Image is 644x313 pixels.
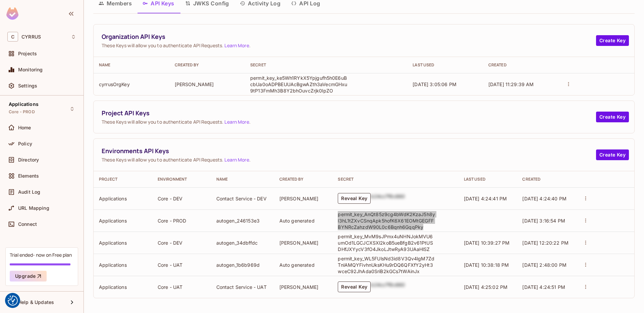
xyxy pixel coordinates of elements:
span: Workspace: CYRRUS [21,34,41,40]
td: cyrrusOrgKey [94,73,169,95]
p: permit_key_ke5Wh1RYkX5Ypjgufh5h0E6uBcbUa0oADPBEUUAcBgwAZth3aVecmGHxu9tP13FmMh3B8Y2bhOuvcZrjk0lpZO [250,75,347,94]
button: Reveal Key [338,281,371,292]
button: actions [564,79,573,89]
div: b24cc7f8c660 [371,281,405,292]
div: Created [488,62,553,68]
span: Audit Log [18,189,40,195]
span: [DATE] 4:24:51 PM [522,284,565,290]
button: actions [581,216,590,225]
button: Create Key [596,149,629,160]
p: permit_key_WL5FUlsNd3id8V3Qv4lgM7ZdTnlAMQYFivhnUksKHu9rDQ6QFXfY2yHt3wceC92JhAda0SriB2kGCs7tWAinJx [338,255,435,274]
span: [DATE] 11:29:39 AM [488,81,534,87]
div: Created [522,177,570,182]
div: Created By [175,62,240,68]
td: [PERSON_NAME] [274,187,333,209]
span: Policy [18,141,32,146]
div: Name [216,177,269,182]
span: Applications [9,102,39,107]
span: [DATE] 4:25:02 PM [464,284,508,290]
span: URL Mapping [18,205,49,211]
span: [DATE] 10:38:18 PM [464,262,509,268]
td: Core - PROD [152,209,211,232]
span: Organization API Keys [102,33,596,41]
span: These Keys will allow you to authenticate API Requests. . [102,119,596,125]
td: Applications [94,209,152,232]
td: Applications [94,276,152,298]
span: [DATE] 3:05:06 PM [413,81,457,87]
span: Connect [18,222,37,227]
span: Environments API Keys [102,147,596,155]
div: Name [99,62,164,68]
div: Project [99,177,147,182]
span: C [7,32,18,42]
span: [DATE] 3:16:54 PM [522,218,565,224]
td: [PERSON_NAME] [169,73,245,95]
span: Core - PROD [9,109,35,115]
div: Secret [338,177,453,182]
td: [PERSON_NAME] [274,276,333,298]
td: Applications [94,254,152,276]
p: permit_key_AnQt85z9cg4bWdK2KzaJ5h8yl3hL1tZXvCSnqApk5hofK6X61EOMtGEGFFBYNRcZahzdW90L0c6Bqnh6GqqPky [338,211,435,230]
button: Reveal Key [338,193,371,204]
div: Created By [279,177,327,182]
span: [DATE] 4:24:40 PM [522,196,567,201]
span: [DATE] 4:24:41 PM [464,196,507,201]
div: Last Used [413,62,478,68]
div: Environment [158,177,206,182]
button: actions [581,260,590,269]
span: Projects [18,51,37,56]
span: These Keys will allow you to authenticate API Requests. . [102,42,596,49]
div: Last Used [464,177,512,182]
td: Auto generated [274,254,333,276]
td: Core - DEV [152,232,211,254]
span: Elements [18,173,39,179]
button: actions [581,238,590,247]
td: Core - UAT [152,254,211,276]
td: Auto generated [274,209,333,232]
span: Help & Updates [18,300,54,305]
td: autogen_34dbffdc [211,232,274,254]
div: Trial ended- now on Free plan [10,252,72,258]
button: Create Key [596,35,629,46]
span: Monitoring [18,67,43,72]
img: Revisit consent button [8,296,18,306]
span: Project API Keys [102,109,596,117]
span: These Keys will allow you to authenticate API Requests. . [102,156,596,163]
span: [DATE] 2:48:00 PM [522,262,567,268]
button: Consent Preferences [8,296,18,306]
td: Core - DEV [152,187,211,209]
button: Create Key [596,112,629,122]
button: actions [581,194,590,203]
div: Secret [250,62,402,68]
button: actions [581,282,590,292]
td: Contact Service - UAT [211,276,274,298]
div: b24cc7f8c660 [371,193,405,204]
img: SReyMgAAAABJRU5ErkJggg== [6,7,18,20]
span: Directory [18,157,39,163]
td: Applications [94,187,152,209]
span: Home [18,125,31,130]
span: Settings [18,83,37,88]
span: [DATE] 10:39:27 PM [464,240,510,246]
td: Contact Service - DEV [211,187,274,209]
span: [DATE] 12:20:22 PM [522,240,569,246]
p: permit_key_MvM9sJPmx4uNHNJokMVU6umOd1LGCJCXSXl2koB5ueBfgB2v61PtUSDHfJXYycV3fO4JkoLJtwRyA93UAaHlSZ [338,233,435,252]
td: Applications [94,232,152,254]
a: Learn More [224,119,249,125]
a: Learn More [224,42,249,49]
td: Core - UAT [152,276,211,298]
td: autogen_246153e3 [211,209,274,232]
a: Learn More [224,156,249,163]
button: Upgrade [10,271,47,281]
td: autogen_1b6b969d [211,254,274,276]
td: [PERSON_NAME] [274,232,333,254]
